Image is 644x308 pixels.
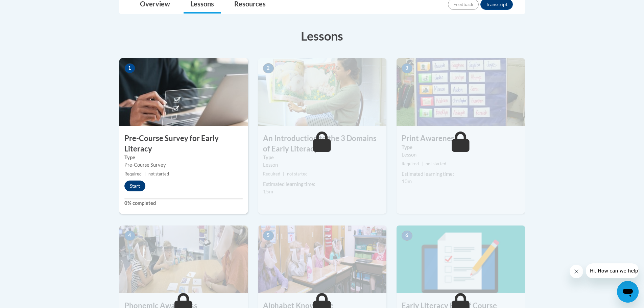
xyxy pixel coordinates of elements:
[258,226,386,293] img: Course Image
[422,161,423,166] span: |
[402,151,520,159] div: Lesson
[586,263,639,278] iframe: Message from company
[124,161,243,169] div: Pre-Course Survey
[397,133,525,144] h3: Print Awareness
[263,231,274,241] span: 5
[617,281,639,303] iframe: Button to launch messaging window
[124,154,243,161] label: Type
[263,154,381,161] label: Type
[287,171,308,176] span: not started
[119,58,248,126] img: Course Image
[426,161,446,166] span: not started
[402,231,412,241] span: 6
[402,170,520,178] div: Estimated learning time:
[402,63,412,73] span: 3
[119,27,525,44] h3: Lessons
[119,133,248,154] h3: Pre-Course Survey for Early Literacy
[397,226,525,293] img: Course Image
[283,171,284,176] span: |
[119,226,248,293] img: Course Image
[258,58,386,126] img: Course Image
[263,161,381,169] div: Lesson
[148,171,169,176] span: not started
[258,133,386,154] h3: An Introduction to the 3 Domains of Early Literacy
[397,58,525,126] img: Course Image
[263,63,274,73] span: 2
[402,161,419,166] span: Required
[402,179,412,184] span: 10m
[4,5,55,10] span: Hi. How can we help?
[124,63,135,73] span: 1
[124,181,145,191] button: Start
[124,231,135,241] span: 4
[263,171,280,176] span: Required
[402,144,520,151] label: Type
[263,189,273,194] span: 15m
[124,171,142,176] span: Required
[570,265,583,278] iframe: Close message
[124,199,243,207] label: 0% completed
[263,181,381,188] div: Estimated learning time:
[144,171,146,176] span: |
